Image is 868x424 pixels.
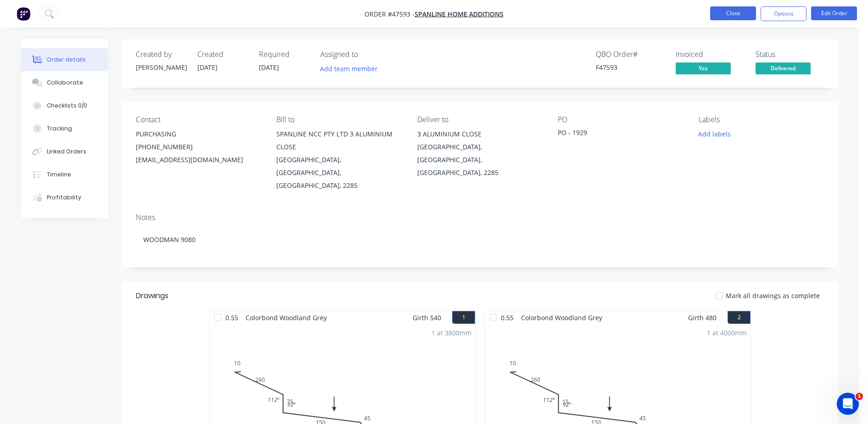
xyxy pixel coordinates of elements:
div: Linked Orders [47,147,86,156]
div: Contact [136,115,262,124]
div: SPANLINE NCC PTY LTD 3 ALUMINIUM CLOSE[GEOGRAPHIC_DATA], [GEOGRAPHIC_DATA], [GEOGRAPHIC_DATA], 2285 [276,128,402,192]
button: Timeline [21,163,108,186]
div: F47593 [596,62,665,72]
span: Mark all drawings as complete [726,291,820,300]
button: Linked Orders [21,140,108,163]
div: Notes [136,213,824,222]
span: Yes [676,62,731,74]
div: [PERSON_NAME] [136,62,186,72]
div: [GEOGRAPHIC_DATA], [GEOGRAPHIC_DATA], [GEOGRAPHIC_DATA], 2285 [276,153,402,192]
span: 0.55 [497,311,517,324]
div: QBO Order # [596,50,665,59]
button: Collaborate [21,71,108,94]
div: [GEOGRAPHIC_DATA], [GEOGRAPHIC_DATA], [GEOGRAPHIC_DATA], 2285 [417,141,543,179]
button: 1 [452,311,475,324]
div: PURCHASING [136,128,262,141]
span: Colorbond Woodland Grey [517,311,606,324]
button: Options [761,6,806,21]
div: Status [756,50,824,59]
span: Order #47593 - [364,10,414,18]
button: Delivered [756,62,811,76]
div: Profitability [47,193,81,202]
div: Assigned to [320,50,412,59]
a: SPANLINE HOME ADDITIONS [414,10,504,18]
span: 1 [856,393,863,400]
button: Add team member [315,62,383,75]
div: [EMAIL_ADDRESS][DOMAIN_NAME] [136,153,262,166]
span: 0.55 [222,311,242,324]
div: Required [259,50,309,59]
button: Add labels [693,128,735,140]
span: [DATE] [259,63,279,72]
button: Tracking [21,117,108,140]
button: Profitability [21,186,108,209]
div: Order details [47,56,86,64]
div: 3 ALUMINIUM CLOSE[GEOGRAPHIC_DATA], [GEOGRAPHIC_DATA], [GEOGRAPHIC_DATA], 2285 [417,128,543,179]
div: 1 at 3800mm [431,328,471,338]
span: Girth 540 [413,311,441,324]
div: Created [197,50,248,59]
div: Created by [136,50,186,59]
iframe: Intercom live chat [837,393,859,415]
div: WOODMAN 9080 [136,226,824,254]
button: Close [710,6,756,20]
div: 1 at 4000mm [707,328,747,338]
span: Colorbond Woodland Grey [242,311,330,324]
button: 2 [728,311,750,324]
div: [PHONE_NUMBER] [136,141,262,153]
div: Collaborate [47,79,83,87]
button: Edit Order [811,6,857,20]
div: PO [558,115,683,124]
div: Timeline [47,170,71,179]
div: Drawings [136,290,168,301]
div: Bill to [276,115,402,124]
div: Deliver to [417,115,543,124]
button: Add team member [320,62,383,75]
span: [DATE] [197,63,218,72]
span: Girth 480 [688,311,717,324]
img: Factory [17,7,30,21]
button: Order details [21,48,108,71]
div: PURCHASING[PHONE_NUMBER][EMAIL_ADDRESS][DOMAIN_NAME] [136,128,262,166]
button: Checklists 0/0 [21,94,108,117]
div: Tracking [47,124,72,133]
div: PO - 1929 [558,128,672,141]
div: Invoiced [676,50,745,59]
div: 3 ALUMINIUM CLOSE [417,128,543,141]
div: Checklists 0/0 [47,102,87,110]
span: Delivered [756,62,811,74]
div: Labels [699,115,824,124]
div: SPANLINE NCC PTY LTD 3 ALUMINIUM CLOSE [276,128,402,153]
